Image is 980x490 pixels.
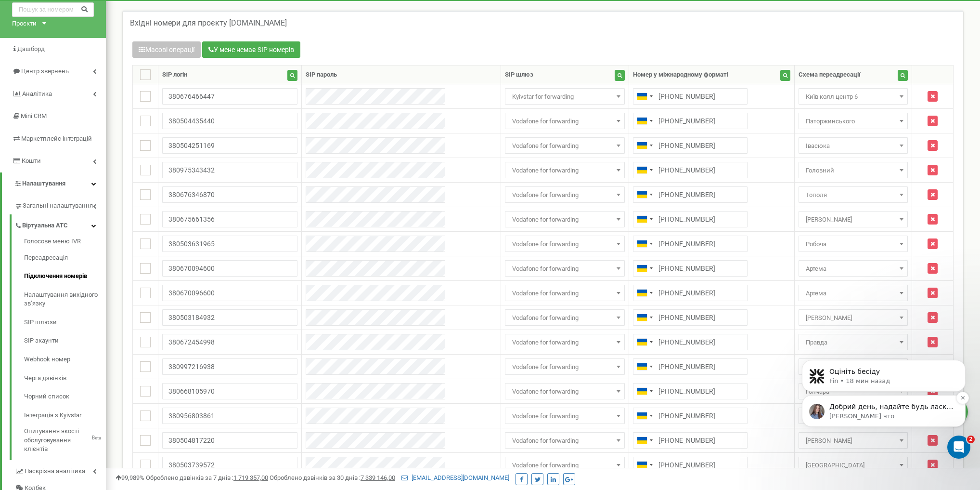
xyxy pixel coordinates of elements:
span: Головний [802,164,904,177]
span: Vodafone for forwarding [508,434,621,448]
span: Vodafone for forwarding [508,139,621,153]
div: Прийняли в роботу, трохи ознайомимось з налаштуваннями проекту та напишемо по результату [15,280,150,308]
span: Оброблено дзвінків за 30 днів : [270,474,395,481]
div: Telephone country code [633,187,656,202]
img: Profile image for Fin [22,48,37,64]
iframe: Intercom live chat [947,436,970,459]
input: Пошук за номером [12,2,94,17]
a: Webhook номер [24,350,106,369]
div: Telephone country code [633,408,656,424]
span: Артема [799,285,908,301]
input: 050 123 4567 [633,358,748,375]
span: Vodafone for forwarding [505,113,625,129]
p: Message from Tetiana, sent Только что [42,92,166,100]
div: message notification from Fin, 18 мин назад. Оцініть бесіду [14,40,178,71]
span: Vodafone for forwarding [505,457,625,473]
span: Артема [802,262,904,276]
h1: [PERSON_NAME] [47,5,109,12]
div: Telephone country code [633,359,656,374]
span: Івасюка [799,137,908,154]
span: Паторжинського [802,115,904,128]
a: Налаштування [2,172,106,195]
div: Fin говорит… [8,176,185,230]
div: joined the conversation [41,232,164,240]
div: Fin говорит… [8,145,185,176]
button: Добавить вложение [46,316,53,323]
p: Добрий день, надайте будь ласка дату та час цього дзвінка на номер 067 009 66 00, де потрапили на... [42,82,166,92]
a: Налаштування вихідного зв’язку [24,286,106,313]
span: Тополя [802,188,904,202]
input: 050 123 4567 [633,211,748,227]
div: Натомість ви можете продовжити бесіду у WhatsApp. [8,145,158,175]
span: Vodafone for forwarding [505,383,625,399]
img: Profile image for Volodymyr [27,5,43,21]
div: Telephone country code [633,384,656,399]
div: SIP шлюз [505,70,533,79]
span: Vodafone for forwarding [508,164,621,177]
span: Загальні налаштування [23,201,93,211]
p: Активен [47,12,74,22]
div: Telephone country code [633,433,656,448]
div: Звичайний час відповіді 🕒 [15,119,150,138]
button: Средство выбора эмодзи [15,316,23,323]
a: Підключення номерів [24,267,106,286]
div: Telephone country code [633,89,656,104]
span: Тополя [799,186,908,203]
span: Калинова [802,213,904,226]
span: Vodafone for forwarding [508,213,621,226]
span: Kyivstar for forwarding [505,88,625,105]
div: Volodymyr говорит… [8,274,185,335]
a: Голосове меню IVR [24,237,106,249]
div: Закрыть [169,4,186,21]
span: Робоча [799,236,908,252]
span: Vodafone for forwarding [505,309,625,326]
button: go back [6,4,25,22]
span: Vodafone for forwarding [505,432,625,449]
div: Telephone country code [633,334,656,350]
button: Главная [151,4,169,22]
div: Telephone country code [633,113,656,129]
input: 050 123 4567 [633,186,748,203]
button: У мене немає SIP номерів [202,41,300,58]
input: 050 123 4567 [633,88,748,105]
div: SIP логін [162,70,187,79]
span: Центр звернень [21,67,69,75]
input: 050 123 4567 [633,260,748,277]
span: Маркетплейс інтеграцій [21,135,92,142]
b: до 1 хвилини [24,129,76,137]
div: Номер у міжнародному форматі [633,70,728,79]
a: Переадресація [24,249,106,267]
span: Vodafone for forwarding [508,385,621,398]
a: Загальні налаштування [14,195,106,214]
span: Vodafone for forwarding [505,186,625,203]
span: Паторжинського [799,113,908,129]
span: Vodafone for forwarding [508,115,621,128]
u: 7 339 146,00 [361,474,395,481]
div: Telephone country code [633,236,656,252]
span: Vodafone for forwarding [508,287,621,300]
div: Telephone country code [633,457,656,473]
div: Volodymyr говорит… [8,230,185,252]
a: Черга дзвінків [24,369,106,388]
span: Головний [799,162,908,178]
div: Доброго дня! [15,258,63,267]
span: Vodafone for forwarding [508,459,621,472]
div: Прийняли в роботу, трохи ознайомимось з налаштуваннями проекту та напишемо по результату [8,274,158,314]
div: Telephone country code [633,162,656,178]
span: Vodafone for forwarding [508,188,621,202]
span: Артема [799,260,908,277]
u: 1 719 357,00 [233,474,268,481]
span: Донецька [802,459,904,472]
img: Profile image for Volodymyr [29,231,39,241]
input: 050 123 4567 [633,162,748,178]
span: Vodafone for forwarding [505,285,625,301]
div: message notification from Tetiana, Только что. Добрий день, надайте будь ласка дату та час цього ... [14,75,178,106]
input: 050 123 4567 [633,334,748,350]
th: SIP пароль [301,66,501,84]
a: Інтеграція з Kyivstar [24,406,106,425]
input: 050 123 4567 [633,285,748,301]
a: SIP акаунти [24,331,106,350]
div: Натомість ви можете продовжити бесіду у WhatsApp. [15,150,150,169]
span: Vodafone for forwarding [508,410,621,423]
span: Віртуальна АТС [22,221,68,230]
